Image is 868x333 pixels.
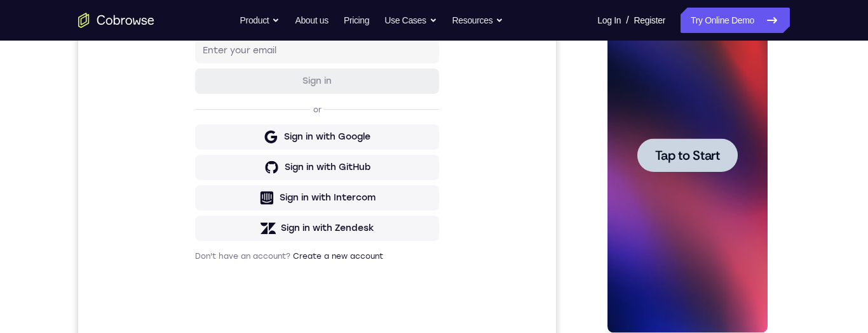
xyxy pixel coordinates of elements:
a: About us [295,8,328,33]
button: Sign in with Intercom [117,262,361,287]
p: or [233,181,246,192]
button: Tap to Start [39,170,140,204]
div: Sign in with Google [206,207,292,220]
input: Enter your email [125,121,353,134]
button: Sign in [117,145,361,171]
div: Sign in with GitHub [207,238,292,251]
div: Sign in with Intercom [201,268,297,281]
a: Log In [597,8,621,33]
a: Go to the home page [78,13,154,28]
a: Register [634,8,665,33]
span: / [626,13,628,28]
button: Resources [452,8,504,33]
button: Use Cases [384,8,437,33]
button: Product [240,8,280,33]
a: Pricing [344,8,369,33]
button: Sign in with Google [117,201,361,226]
button: Sign in with Zendesk [117,292,361,318]
div: Sign in with Zendesk [203,299,296,311]
a: Try Online Demo [681,8,790,33]
span: Tap to Start [57,181,122,193]
button: Sign in with GitHub [117,232,361,257]
h1: Sign in to your account [117,87,361,105]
